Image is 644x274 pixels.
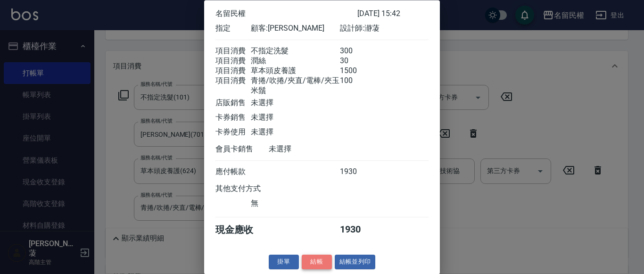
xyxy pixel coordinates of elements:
div: 指定 [215,24,251,34]
div: 項目消費 [215,57,251,66]
div: 無 [251,199,339,209]
div: 項目消費 [215,47,251,57]
div: 草本頭皮養護 [251,66,339,76]
div: 會員卡銷售 [215,145,269,155]
div: 未選擇 [269,145,357,155]
div: 其他支付方式 [215,184,287,194]
button: 掛單 [269,255,299,270]
div: 1930 [340,167,375,177]
div: 名留民權 [215,9,357,19]
div: 應付帳款 [215,167,251,177]
div: 1930 [340,224,375,237]
div: 潤絲 [251,57,339,66]
button: 結帳 [302,255,332,270]
div: 現金應收 [215,224,269,237]
div: 未選擇 [251,99,339,108]
div: 設計師: 瀞蓤 [340,24,429,34]
div: 未選擇 [251,128,339,138]
button: 結帳並列印 [335,255,376,270]
div: 卡券使用 [215,128,251,138]
div: 卡券銷售 [215,113,251,123]
div: 30 [340,57,375,66]
div: 300 [340,47,375,57]
div: 不指定洗髮 [251,47,339,57]
div: 項目消費 [215,76,251,96]
div: 1500 [340,66,375,76]
div: 店販銷售 [215,99,251,108]
div: 顧客: [PERSON_NAME] [251,24,339,34]
div: 100 [340,76,375,96]
div: [DATE] 15:42 [357,9,429,19]
div: 未選擇 [251,113,339,123]
div: 項目消費 [215,66,251,76]
div: 青捲/吹捲/夾直/電棒/夾玉米鬚 [251,76,339,96]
